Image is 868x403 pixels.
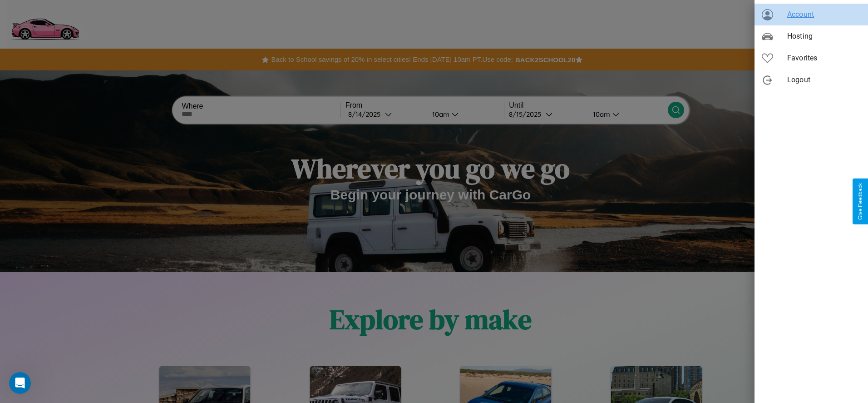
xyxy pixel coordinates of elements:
div: Hosting [755,25,868,47]
span: Hosting [787,31,861,42]
div: Account [755,4,868,25]
div: Give Feedback [857,183,863,220]
span: Logout [787,75,861,85]
div: Logout [755,69,868,91]
span: Favorites [787,53,861,64]
iframe: Intercom live chat [9,372,31,394]
div: Favorites [755,47,868,69]
span: Account [787,9,861,20]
